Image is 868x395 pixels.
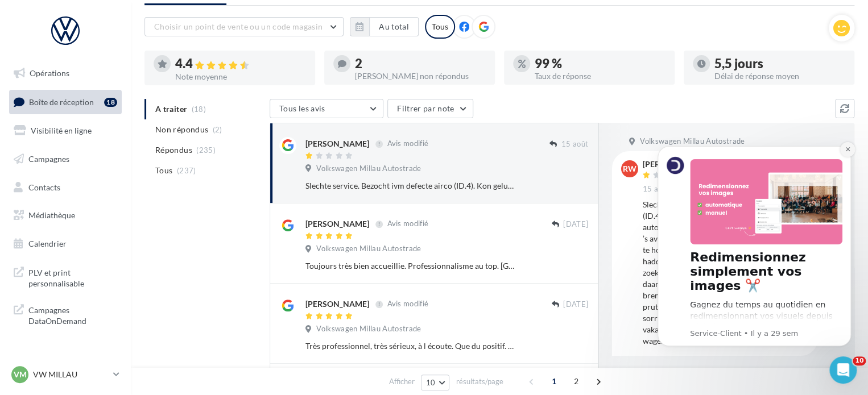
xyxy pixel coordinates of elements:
[7,232,124,256] a: Calendrier
[567,372,585,390] span: 2
[316,164,421,174] span: Volkswagen Millau Autostrade
[355,57,486,70] div: 2
[714,72,845,80] div: Délai de réponse moyen
[7,298,124,331] a: Campagnes DataOnDemand
[28,182,60,192] span: Contacts
[563,219,588,230] span: [DATE]
[29,97,94,106] span: Boîte de réception
[177,166,196,175] span: (237)
[425,15,455,39] div: Tous
[387,300,428,309] span: Avis modifié
[316,324,421,334] span: Volkswagen Millau Autostrade
[545,372,563,390] span: 1
[104,98,117,107] div: 18
[305,180,514,192] div: Slechte service. Bezocht ivm defecte airco (ID.4). Kon gelukkig een paar dagen later de auto bren...
[561,139,588,149] span: 15 août
[350,17,419,36] button: Au total
[31,126,92,135] span: Visibilité en ligne
[270,99,383,118] button: Tous les avis
[387,219,428,228] span: Avis modifié
[563,300,588,310] span: [DATE]
[155,124,208,135] span: Non répondus
[421,375,450,390] button: 10
[30,68,69,78] span: Opérations
[155,165,172,176] span: Tous
[7,90,124,114] a: Boîte de réception18
[7,260,124,294] a: PLV et print personnalisable
[387,99,473,118] button: Filtrer par note
[389,376,415,387] span: Afficher
[623,163,636,174] span: RW
[196,145,216,155] span: (235)
[213,125,222,134] span: (2)
[9,364,122,385] a: VM VW MILLAU
[14,369,27,380] span: VM
[28,265,117,289] span: PLV et print personnalisable
[369,17,419,36] button: Au total
[155,144,192,156] span: Répondus
[853,356,866,365] span: 10
[316,244,421,254] span: Volkswagen Millau Autostrade
[28,210,75,220] span: Médiathèque
[175,73,306,81] div: Note moyenne
[33,369,109,380] p: VW MILLAU
[305,260,514,272] div: Toujours très bien accueillie. Professionnalisme au top. [GEOGRAPHIC_DATA]
[7,176,124,199] a: Contacts
[456,376,503,387] span: résultats/page
[305,298,369,310] div: [PERSON_NAME]
[535,57,666,70] div: 99 %
[426,378,436,387] span: 10
[279,103,325,113] span: Tous les avis
[7,147,124,171] a: Campagnes
[7,203,124,227] a: Médiathèque
[28,302,117,327] span: Campagnes DataOnDemand
[640,129,868,364] iframe: Intercom notifications message
[829,356,857,384] iframe: Intercom live chat
[7,61,124,85] a: Opérations
[7,119,124,143] a: Visibilité en ligne
[28,239,67,248] span: Calendrier
[535,72,666,80] div: Taux de réponse
[387,139,428,148] span: Avis modifié
[355,72,486,80] div: [PERSON_NAME] non répondus
[714,57,845,70] div: 5,5 jours
[28,154,69,164] span: Campagnes
[305,138,369,149] div: [PERSON_NAME]
[154,22,323,31] span: Choisir un point de vente ou un code magasin
[305,218,369,230] div: [PERSON_NAME]
[175,57,306,70] div: 4.4
[305,340,514,352] div: Très professionnel, très sérieux, à l écoute. Que du positif. D ailleurs après l acquisition d un...
[144,17,344,36] button: Choisir un point de vente ou un code magasin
